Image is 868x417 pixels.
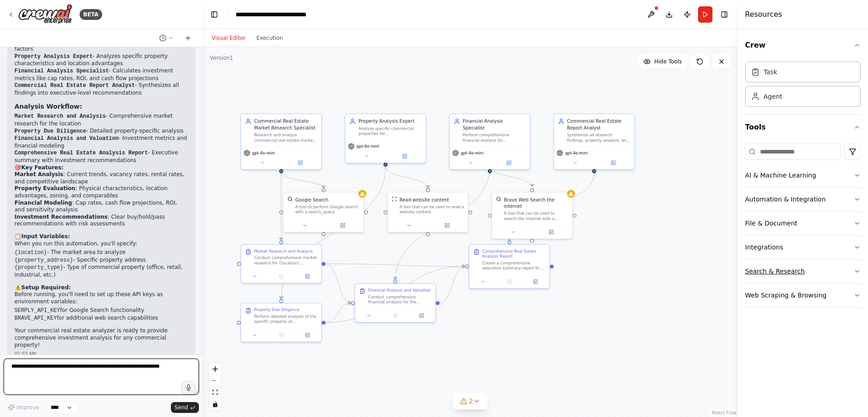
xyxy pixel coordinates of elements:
[533,228,570,236] button: Open in side panel
[718,8,731,21] button: Hide right sidebar
[14,284,188,292] h2: ⚠️
[14,291,188,305] p: Before running, you'll need to set up these API keys as environment variables:
[745,115,861,140] button: Tools
[504,211,568,221] div: A tool that can be used to search the internet with a search_query.
[387,192,468,233] div: ScrapeWebsiteToolRead website contentA tool that can be used to read a website content.
[14,135,188,149] li: - Investment metrics and financial modeling
[654,58,682,65] span: Hide Tools
[18,4,72,24] img: Logo
[14,200,188,214] li: : Cap rates, cash flow projections, ROI, and sensitivity analysis
[764,67,777,77] div: Task
[491,192,573,240] div: BraveSearchToolBrave Web Search the internetA tool that can be used to search the internet with a...
[209,363,221,410] div: React Flow controls
[241,114,322,170] div: Commercial Real Estate Market Research SpecialistResearch and analyze commercial real estate mark...
[368,294,432,305] div: Conduct comprehensive financial analysis for the commercial real estate investment opportunity. C...
[278,173,327,188] g: Edge from 5abb2192-3ed0-484e-afd3-cd262126a8bc to 0aec4c44-4ff1-4868-9ffe-9f3cc8bf06cd
[491,159,527,167] button: Open in side panel
[325,260,351,306] g: Edge from 11b52b97-cb9a-4c6c-9d33-e4b97b0201fb to 1b1f14d3-1e2e-4dcd-97cc-430c78b3b057
[382,312,409,319] button: No output available
[14,249,47,256] code: {location}
[14,164,188,172] h2: 🎯
[14,128,86,134] code: Property Due Diligence
[325,260,465,269] g: Edge from 11b52b97-cb9a-4c6c-9d33-e4b97b0201fb to d7a9fa8e-0a5c-4047-944f-9aedb62f9294
[368,288,431,293] div: Financial Analysis and Valuation
[14,113,188,127] li: - Comprehensive market research for the location
[14,185,188,199] li: : Physical characteristics, location advantages, zoning, and comparables
[400,204,464,215] div: A tool that can be used to read a website content.
[325,300,351,326] g: Edge from 56b188cf-10aa-42d6-8e7f-0c188c5b9708 to 1b1f14d3-1e2e-4dcd-97cc-430c78b3b057
[288,197,293,202] img: SerplyWebSearchTool
[156,33,177,43] button: Switch to previous chat
[14,135,118,142] code: Financial Analysis and Valuation
[524,278,547,285] button: Open in side panel
[14,113,106,120] code: Market Research and Analysis
[495,278,523,285] button: No output available
[14,149,188,164] li: - Executive summary with investment recommendations
[567,118,630,131] div: Commercial Real Estate Report Analyst
[712,410,736,415] a: React Flow attribution
[745,259,861,283] button: Search & Research
[241,303,322,342] div: Property Due DiligencePerform detailed analysis of the specific property at {property_address}. R...
[595,159,632,167] button: Open in side panel
[469,244,550,289] div: Comprehensive Real Estate Analysis ReportCreate a comprehensive executive summary report that syn...
[392,197,397,202] img: ScrapeWebsiteTool
[282,159,318,167] button: Open in side panel
[745,9,782,20] h4: Resources
[21,233,70,240] strong: Input Variables:
[14,257,73,264] code: {property_address}
[254,255,317,265] div: Conduct comprehensive market research for {location} commercial real estate market. Research curr...
[463,118,526,131] div: Financial Analysis Specialist
[181,33,195,43] button: Start a new chat
[254,132,317,143] div: Research and analyze commercial real estate markets for {location}, gathering data on market tren...
[745,58,861,114] div: Crew
[14,240,188,248] p: When you run this automation, you'll specify:
[209,363,221,375] button: zoom in
[14,171,188,185] li: : Current trends, vacancy rates, rental rates, and competitive landscape
[469,397,473,406] span: 2
[439,263,465,306] g: Edge from 1b1f14d3-1e2e-4dcd-97cc-430c78b3b057 to d7a9fa8e-0a5c-4047-944f-9aedb62f9294
[453,393,488,410] button: 2
[206,33,251,43] button: Visual Editor
[14,103,82,110] strong: Analysis Workflow:
[567,132,630,143] div: Synthesize all research findings, property analysis, and financial data into a comprehensive comm...
[295,204,360,215] div: A tool to perform Google search with a search_query.
[14,68,109,74] code: Financial Analysis Specialist
[764,92,782,101] div: Agent
[745,211,861,235] button: File & Document
[553,114,635,170] div: Commercial Real Estate Report AnalystSynthesize all research findings, property analysis, and fin...
[745,163,861,187] button: AI & Machine Learning
[14,257,188,264] li: - Specific property address
[14,249,188,257] li: - The market area to analyze
[638,54,687,69] button: Hide Tools
[14,67,188,82] li: - Calculates investment metrics like cap rates, ROI, and cash flow projections
[463,132,526,143] div: Perform comprehensive financial analysis for commercial real estate investments, calculating key ...
[208,8,221,21] button: Hide left sidebar
[14,233,188,240] h2: 📋
[21,284,71,291] strong: Setup Required:
[14,82,188,96] li: - Synthesizes all findings into executive-level recommendations
[745,187,861,211] button: Automation & Integration
[254,249,313,254] div: Market Research and Analysis
[283,192,364,233] div: SerplyWebSearchToolGoogle SearchA tool to perform Google search with a search_query.
[482,260,546,271] div: Create a comprehensive executive summary report that synthesizes all research findings, property ...
[14,307,188,315] li: for Google Search functionality
[325,263,465,326] g: Edge from 56b188cf-10aa-42d6-8e7f-0c188c5b9708 to d7a9fa8e-0a5c-4047-944f-9aedb62f9294
[410,312,433,319] button: Open in side panel
[565,150,588,156] span: gpt-4o-mini
[296,331,319,339] button: Open in side panel
[171,402,199,413] button: Send
[14,307,60,314] code: SERPLY_API_KEY
[14,200,72,206] strong: Financial Modeling
[745,33,861,58] button: Crew
[324,221,361,229] button: Open in side panel
[268,331,295,339] button: No output available
[745,283,861,307] button: Web Scraping & Browsing
[209,375,221,387] button: zoom out
[236,10,335,19] nav: breadcrumb
[745,235,861,259] button: Integrations
[386,152,423,160] button: Open in side panel
[400,197,449,203] div: Read website content
[429,221,465,229] button: Open in side panel
[359,126,422,136] div: Analyze specific commercial properties for {property_address}, evaluating their physical characte...
[357,144,379,149] span: gpt-4o-mini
